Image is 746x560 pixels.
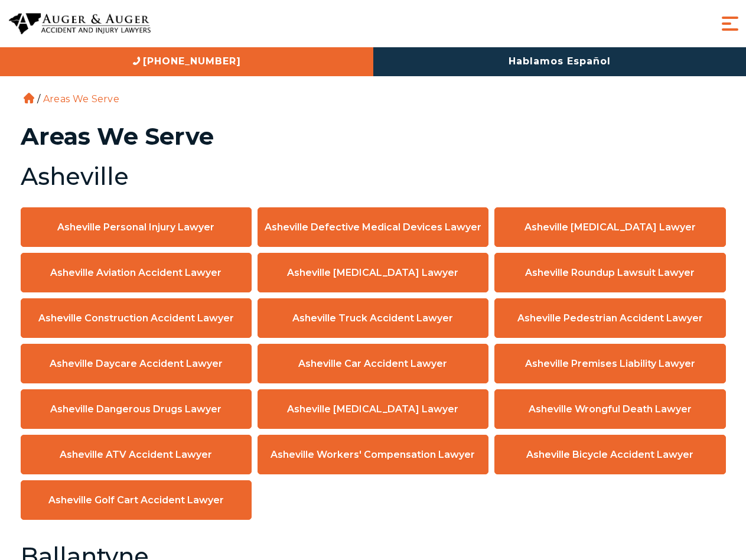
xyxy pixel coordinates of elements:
[21,344,252,383] a: Asheville Daycare Accident Lawyer
[494,389,725,429] a: Asheville Wrongful Death Lawyer
[24,93,34,103] a: Home
[494,298,725,338] a: Asheville Pedestrian Accident Lawyer
[21,253,252,292] a: Asheville Aviation Accident Lawyer
[21,164,726,190] h2: Asheville
[21,125,726,148] h1: Areas We Serve
[21,480,252,520] a: Asheville Golf Cart Accident Lawyer
[494,253,725,292] a: Asheville Roundup Lawsuit Lawyer
[21,298,252,338] a: Asheville Construction Accident Lawyer
[21,435,252,474] a: Asheville ATV Accident Lawyer
[21,207,252,247] a: Asheville Personal Injury Lawyer
[494,435,725,474] a: Asheville Bicycle Accident Lawyer
[494,344,725,383] a: Asheville Premises Liability Lawyer
[718,12,742,35] button: Menu
[494,207,725,247] a: Asheville [MEDICAL_DATA] Lawyer
[258,253,488,292] a: Asheville [MEDICAL_DATA] Lawyer
[258,298,488,338] a: Asheville Truck Accident Lawyer
[258,207,488,247] a: Asheville Defective Medical Devices Lawyer
[21,389,252,429] a: Asheville Dangerous Drugs Lawyer
[40,93,122,105] li: Areas We Serve
[258,389,488,429] a: Asheville [MEDICAL_DATA] Lawyer
[9,13,151,35] img: Auger & Auger Accident and Injury Lawyers Logo
[258,344,488,383] a: Asheville Car Accident Lawyer
[258,435,488,474] a: Asheville Workers' Compensation Lawyer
